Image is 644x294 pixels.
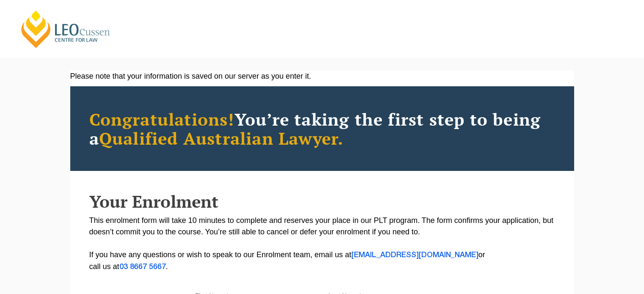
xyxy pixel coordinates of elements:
[587,237,623,273] iframe: LiveChat chat widget
[89,192,555,211] h2: Your Enrolment
[89,108,235,130] span: Congratulations!
[89,215,555,273] p: This enrolment form will take 10 minutes to complete and reserves your place in our PLT program. ...
[99,127,344,149] span: Qualified Australian Lawyer.
[19,9,113,49] a: [PERSON_NAME] Centre for Law
[70,71,574,82] div: Please note that your information is saved on our server as you enter it.
[351,252,478,258] a: [EMAIL_ADDRESS][DOMAIN_NAME]
[89,110,555,148] h2: You’re taking the first step to being a
[119,264,166,270] a: 03 8667 5667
